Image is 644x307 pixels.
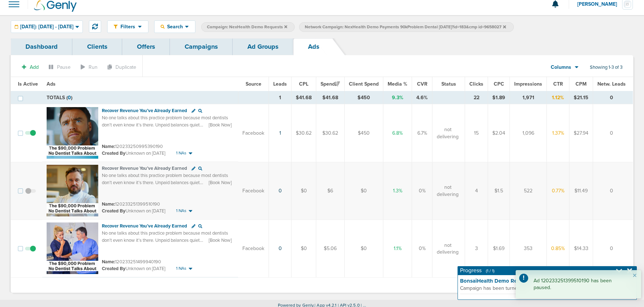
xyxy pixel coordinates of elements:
[269,91,292,104] td: 1
[469,81,483,87] span: Clicks
[47,222,98,274] img: Ad image
[576,81,587,87] span: CPM
[68,95,71,101] span: 0
[279,130,281,136] a: 1
[102,144,163,149] small: 120233250995390190
[488,220,510,278] td: $1.69
[437,184,459,198] span: not delivering
[233,38,293,55] a: Ad Groups
[209,122,232,128] span: [Book Now]
[72,38,122,55] a: Clients
[102,166,187,171] span: Recover Revenue You’ve Already Earned
[510,220,547,278] td: 353
[488,162,510,220] td: $1.5
[593,162,633,220] td: 0
[238,162,269,220] td: Facebook
[569,104,593,162] td: $27.94
[460,267,494,274] h4: Progress
[293,38,334,55] a: Ads
[437,242,459,256] span: not delivering
[593,104,633,162] td: 0
[547,162,569,220] td: 0.77%
[176,150,186,156] span: 1 NAs
[412,91,432,104] td: 4.6%
[633,272,637,280] button: Close
[238,220,269,278] td: Facebook
[102,150,126,156] span: Created By
[20,24,74,29] span: [DATE]: [DATE] - [DATE]
[102,223,187,229] span: Recover Revenue You’ve Already Earned
[577,2,622,7] span: [PERSON_NAME]
[207,24,287,30] span: Campaign: NexHealth Demo Requests
[460,277,629,285] strong: BonsaiHealth Demo Requests
[417,81,427,87] span: CVR
[102,201,115,207] span: Name:
[42,91,238,104] td: TOTALS ( )
[569,162,593,220] td: $11.49
[238,104,269,162] td: Facebook
[345,104,383,162] td: $450
[551,64,571,71] span: Columns
[299,81,308,87] span: CPL
[273,81,287,87] span: Leads
[316,220,345,278] td: $5.06
[510,162,547,220] td: 522
[345,91,383,104] td: $450
[460,285,626,292] span: Campaign has been turned off
[102,108,187,114] span: Recover Revenue You’ve Already Earned
[593,91,633,104] td: 0
[279,188,282,194] a: 0
[465,104,488,162] td: 15
[388,81,407,87] span: Media %
[486,268,494,273] span: (1 / 1)
[514,81,542,87] span: Impressions
[345,162,383,220] td: $0
[102,230,232,278] span: No one talks about this practice problem because most dentists don’t even know it’s there. Unpaid...
[305,24,506,30] span: Network Campaign: NexHealth Demo Payments 90kProblem Dental [DATE]?id=183&cmp id=9658027
[165,24,185,30] span: Search
[102,208,165,214] small: Unknown on [DATE]
[18,81,38,87] span: Is Active
[465,162,488,220] td: 4
[465,91,488,104] td: 22
[170,38,233,55] a: Campaigns
[383,91,412,104] td: 9.3%
[102,115,232,163] span: No one talks about this practice problem because most dentists don’t even know it’s there. Unpaid...
[209,237,232,244] span: [Book Now]
[349,81,379,87] span: Client Spend
[437,126,459,140] span: not delivering
[47,107,98,159] img: Ad image
[321,81,340,87] span: Spend
[102,266,126,272] span: Created By
[412,162,432,220] td: 0%
[465,220,488,278] td: 3
[553,81,563,87] span: CTR
[11,38,72,55] a: Dashboard
[209,179,232,186] span: [Book Now]
[292,104,316,162] td: $30.62
[383,104,412,162] td: 6.8%
[47,81,56,87] span: Ads
[412,104,432,162] td: 6.7%
[488,91,510,104] td: $1.89
[383,220,412,278] td: 1.1%
[34,0,77,12] img: Genly
[316,104,345,162] td: $30.62
[292,162,316,220] td: $0
[510,104,547,162] td: 1,096
[345,220,383,278] td: $0
[590,64,622,71] span: Showing 1-3 of 3
[18,62,43,72] button: Add
[102,201,160,207] small: 120233251399510190
[292,91,316,104] td: $41.68
[547,104,569,162] td: 1.37%
[102,144,115,149] span: Name:
[30,64,39,70] span: Add
[102,173,232,221] span: No one talks about this practice problem because most dentists don’t even know it’s there. Unpaid...
[316,162,345,220] td: $6
[510,91,547,104] td: 1,971
[412,220,432,278] td: 0%
[122,38,170,55] a: Offers
[176,265,186,272] span: 1 NAs
[569,220,593,278] td: $14.33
